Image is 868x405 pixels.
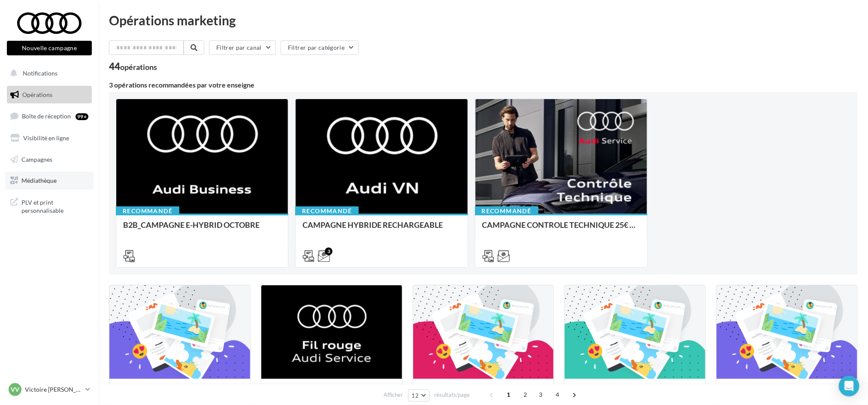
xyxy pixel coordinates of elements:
span: 2 [518,388,532,402]
span: 1 [502,388,515,402]
span: 4 [550,388,564,402]
span: résultats/page [434,391,470,399]
span: Notifications [23,70,57,77]
div: Open Intercom Messenger [839,376,859,396]
button: 12 [408,390,430,402]
div: 99+ [76,113,88,120]
button: Filtrer par canal [209,40,276,55]
div: 44 [109,62,157,71]
button: Nouvelle campagne [7,41,92,55]
div: Recommandé [116,206,179,216]
span: Afficher [384,391,403,399]
div: 3 [325,248,333,255]
a: PLV et print personnalisable [5,193,94,218]
a: Visibilité en ligne [5,129,94,147]
div: opérations [120,63,157,71]
button: Notifications [5,64,90,82]
div: Opérations marketing [109,14,858,27]
div: Recommandé [475,206,538,216]
a: Boîte de réception99+ [5,107,94,125]
button: Filtrer par catégorie [281,40,359,55]
span: Médiathèque [21,177,57,184]
span: VV [11,385,19,394]
span: Opérations [22,91,52,98]
a: VV Victoire [PERSON_NAME] [7,381,92,398]
a: Médiathèque [5,172,94,190]
span: Campagnes [21,155,52,163]
div: CAMPAGNE HYBRIDE RECHARGEABLE [302,221,460,238]
a: Campagnes [5,151,94,169]
span: Visibilité en ligne [23,134,69,142]
a: Opérations [5,86,94,104]
p: Victoire [PERSON_NAME] [25,385,82,394]
span: PLV et print personnalisable [21,196,88,215]
div: Recommandé [295,206,359,216]
div: 3 opérations recommandées par votre enseigne [109,82,858,88]
span: 3 [534,388,547,402]
span: Boîte de réception [22,112,71,120]
div: B2B_CAMPAGNE E-HYBRID OCTOBRE [123,221,281,238]
div: CAMPAGNE CONTROLE TECHNIQUE 25€ OCTOBRE [482,221,640,238]
span: 12 [412,392,419,399]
